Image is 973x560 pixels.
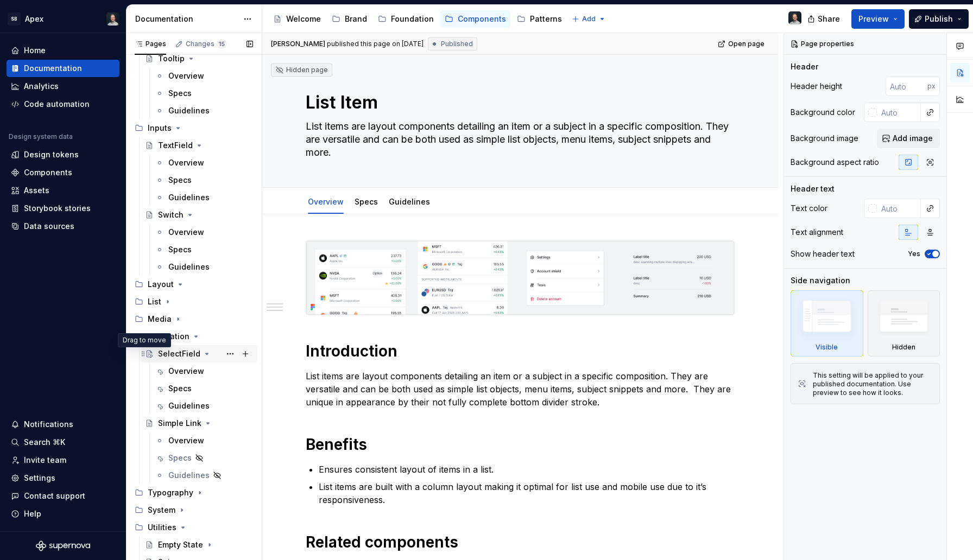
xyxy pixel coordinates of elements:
[877,103,921,122] input: Auto
[148,331,189,342] div: Navigation
[24,508,41,519] div: Help
[306,435,735,454] h1: Benefits
[304,90,732,116] textarea: List Item
[7,164,119,181] a: Components
[158,348,200,359] div: SelectField
[816,343,838,352] div: Visible
[168,262,210,272] div: Guidelines
[168,192,210,203] div: Guidelines
[168,366,204,377] div: Overview
[8,12,21,26] div: SB
[791,61,818,72] div: Header
[151,380,257,397] a: Specs
[25,14,43,24] div: Apex
[24,167,72,178] div: Components
[151,154,257,171] a: Overview
[158,418,201,429] div: Simple Link
[818,14,840,24] span: Share
[908,250,920,258] label: Yes
[327,40,424,48] div: published this page on [DATE]
[130,276,257,293] div: Layout
[791,203,827,214] div: Text color
[306,532,735,552] h1: Related components
[886,77,927,96] input: Auto
[168,383,192,394] div: Specs
[7,42,119,59] a: Home
[7,60,119,77] a: Documentation
[728,40,764,48] span: Open page
[384,190,434,213] div: Guidelines
[868,290,940,357] div: Hidden
[148,279,174,290] div: Layout
[151,67,257,85] a: Overview
[141,50,257,67] a: Tooltip
[141,206,257,224] a: Switch
[319,480,735,506] p: List items are built with a column layout making it optimal for list use and mobile use due to it...
[148,123,172,133] div: Inputs
[135,14,238,24] div: Documentation
[168,71,204,81] div: Overview
[269,10,325,28] a: Welcome
[7,416,119,433] button: Notifications
[130,519,257,536] div: Utilities
[788,11,801,24] img: Niklas Quitzau
[7,469,119,487] a: Settings
[9,132,73,141] div: Design system data
[148,314,172,324] div: Media
[927,82,936,91] p: px
[7,200,119,217] a: Storybook stories
[7,487,119,505] button: Contact support
[893,133,933,144] span: Add image
[36,540,90,551] a: Supernova Logo
[24,455,66,466] div: Invite team
[151,432,257,449] a: Overview
[715,36,769,52] a: Open page
[168,157,204,168] div: Overview
[877,129,940,148] button: Add image
[306,241,734,315] img: ba9ed9d3-892e-43c4-9ab2-18bc0ef68d80.png
[374,10,438,28] a: Foundation
[582,15,596,23] span: Add
[168,227,204,238] div: Overview
[327,10,371,28] a: Brand
[791,157,879,168] div: Background aspect ratio
[925,14,953,24] span: Publish
[135,40,166,48] div: Pages
[24,185,49,196] div: Assets
[24,63,82,74] div: Documentation
[148,296,161,307] div: List
[151,258,257,276] a: Guidelines
[791,133,858,144] div: Background image
[141,415,257,432] a: Simple Link
[813,371,933,397] div: This setting will be applied to your published documentation. Use preview to see how it looks.
[24,99,90,110] div: Code automation
[319,463,735,476] p: Ensures consistent layout of items in a list.
[168,435,204,446] div: Overview
[269,8,566,30] div: Page tree
[168,470,210,481] div: Guidelines
[130,119,257,137] div: Inputs
[791,107,855,118] div: Background color
[892,343,915,352] div: Hidden
[24,473,55,483] div: Settings
[7,182,119,199] a: Assets
[151,102,257,119] a: Guidelines
[148,487,193,498] div: Typography
[355,197,378,206] a: Specs
[304,118,732,161] textarea: List items are layout components detailing an item or a subject in a specific composition. They a...
[791,290,863,357] div: Visible
[130,484,257,501] div: Typography
[158,53,185,64] div: Tooltip
[24,45,46,56] div: Home
[168,453,192,463] div: Specs
[24,419,73,430] div: Notifications
[441,40,473,48] span: Published
[168,400,210,411] div: Guidelines
[130,328,257,345] div: Navigation
[275,66,328,74] div: Hidden page
[151,189,257,206] a: Guidelines
[217,40,226,48] span: 15
[24,221,74,232] div: Data sources
[7,146,119,163] a: Design tokens
[389,197,430,206] a: Guidelines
